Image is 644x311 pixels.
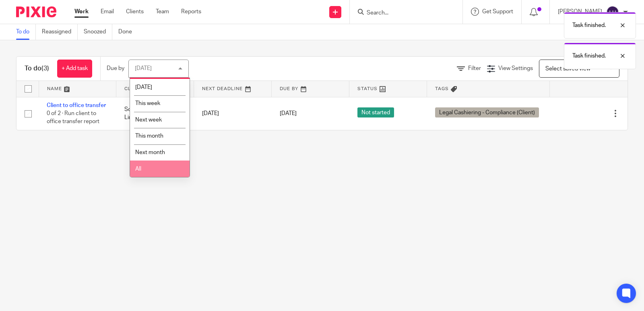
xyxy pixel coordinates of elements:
span: Select saved view [545,66,590,72]
a: Email [101,8,114,16]
td: Southgate Solicitors Limited [116,97,194,130]
div: [DATE] [135,66,152,71]
a: Team [156,8,169,16]
span: This week [135,101,160,106]
span: Not started [357,107,394,117]
a: + Add task [57,60,92,78]
span: Legal Cashiering - Compliance (Client) [435,107,539,117]
span: This month [135,133,163,139]
a: Work [74,8,89,16]
p: Task finished. [572,52,606,60]
span: (3) [41,65,49,72]
td: [DATE] [194,97,272,130]
a: To do [16,24,36,40]
img: svg%3E [606,6,619,19]
p: Task finished. [572,21,606,29]
span: All [135,166,141,172]
a: Reassigned [42,24,78,40]
span: [DATE] [280,111,297,116]
span: [DATE] [135,84,152,90]
a: Snoozed [84,24,112,40]
span: Next month [135,150,165,155]
a: Clients [126,8,144,16]
p: Due by [107,64,124,72]
span: Tags [435,87,449,91]
span: Next week [135,117,162,123]
a: Reports [181,8,201,16]
span: 0 of 2 · Run client to office transfer report [47,111,99,125]
h1: To do [25,64,49,73]
a: Done [118,24,138,40]
a: Client to office transfer [47,103,106,108]
img: Pixie [16,6,56,17]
